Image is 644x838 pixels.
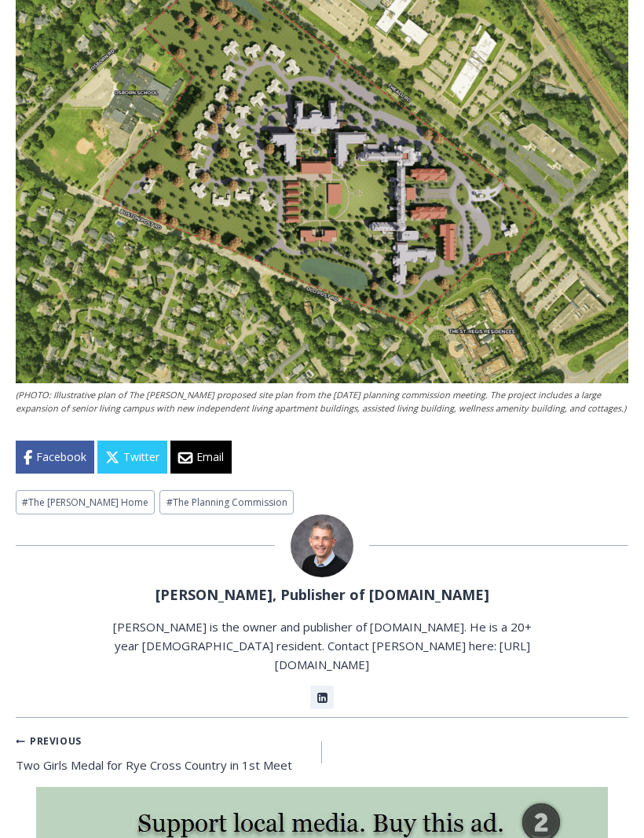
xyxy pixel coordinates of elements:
a: Email [170,441,232,474]
a: PreviousTwo Girls Medal for Rye Cross Country in 1st Meet [16,730,322,774]
a: Twitter [97,441,167,474]
span: # [166,496,173,509]
a: Open Tues. - Sun. [PHONE_NUMBER] [1,158,158,196]
a: #The Planning Commission [159,490,293,514]
a: #The [PERSON_NAME] Home [16,490,155,514]
a: Facebook [16,441,94,474]
nav: Posts [16,730,628,774]
div: "[PERSON_NAME]'s draw is the fine variety of pristine raw fish kept on hand" [162,98,231,188]
a: [PERSON_NAME], Publisher of [DOMAIN_NAME] [156,585,489,604]
small: Previous [16,734,82,748]
span: Open Tues. - Sun. [PHONE_NUMBER] [5,162,154,221]
span: # [22,496,28,509]
figcaption: (PHOTO: Illustrative plan of The [PERSON_NAME] proposed site plan from the [DATE] planning commis... [16,388,628,415]
p: [PERSON_NAME] is the owner and publisher of [DOMAIN_NAME]. He is a 20+ year [DEMOGRAPHIC_DATA] re... [108,617,536,674]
